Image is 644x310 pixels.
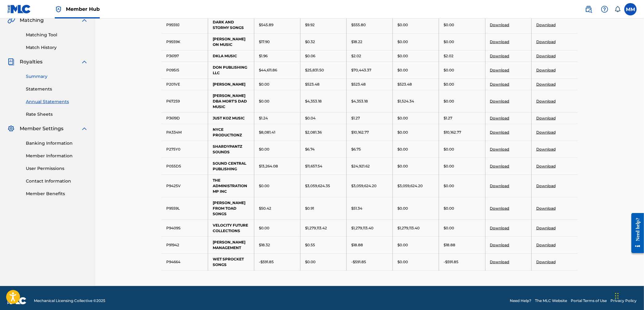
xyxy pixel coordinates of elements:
a: Annual Statements [26,99,88,105]
td: P3619D [162,112,208,124]
img: expand [81,17,88,24]
p: $0.00 [397,130,408,135]
p: $3,059,624.35 [305,183,330,189]
p: $0.00 [259,82,269,87]
td: DKLA MUSIC [208,50,254,62]
p: $2,081.36 [305,130,322,135]
a: Download [536,130,556,135]
a: Portal Terms of Use [571,298,607,304]
p: $1.96 [259,53,268,59]
td: [PERSON_NAME] FROM TOAD SONGS [208,197,254,219]
a: Download [536,82,556,87]
td: PA334M [162,124,208,141]
p: $11,657.54 [305,163,322,169]
p: $3,059,624.20 [351,183,376,189]
div: User Menu [624,3,637,15]
div: Drag [615,287,619,305]
p: $0.04 [305,115,316,121]
a: Download [490,54,509,58]
p: $545.89 [259,22,273,28]
div: Notifications [614,6,621,12]
p: -$591.85 [444,259,458,265]
p: $1,279,113.40 [397,225,420,231]
p: $18.32 [259,242,270,248]
a: Member Information [26,153,88,159]
p: $523.48 [305,82,320,87]
p: $0.00 [397,22,408,28]
iframe: Resource Center [627,208,644,258]
a: Download [536,54,556,58]
p: $0.00 [259,99,269,104]
p: $9.92 [305,22,315,28]
p: $0.00 [444,82,454,87]
td: VELOCITY FUTURE COLLECTIONS [208,219,254,236]
p: $0.00 [397,147,408,152]
img: help [601,6,608,13]
img: Top Rightsholder [55,6,62,13]
a: Need Help? [510,298,531,304]
p: $51.34 [351,206,362,211]
td: P91942 [162,236,208,253]
td: P275Y0 [162,141,208,158]
p: $0.00 [444,147,454,152]
a: Download [536,99,556,103]
p: $0.00 [397,39,408,45]
a: User Permissions [26,165,88,172]
td: SOUND CENTRAL PUBLISHING [208,158,254,175]
p: $0.00 [305,259,316,265]
p: $3,059,624.20 [397,183,423,189]
p: $0.00 [397,67,408,73]
span: Royalties [20,58,42,66]
td: [PERSON_NAME] MANAGEMENT [208,236,254,253]
p: $0.06 [305,53,315,59]
p: $555.80 [351,22,366,28]
p: $17.90 [259,39,270,45]
p: $25,831.50 [305,67,324,73]
p: $0.00 [444,163,454,169]
td: JUST KOZ MUSIC [208,112,254,124]
p: $0.00 [444,183,454,189]
p: $8,081.41 [259,130,275,135]
a: Download [536,183,556,188]
a: Summary [26,73,88,80]
p: $2.02 [351,53,361,59]
a: Download [536,164,556,168]
p: $1,279,113.40 [351,225,373,231]
p: $0.00 [444,39,454,45]
p: $44,611.86 [259,67,277,73]
p: $0.00 [397,206,408,211]
p: $18.88 [351,242,363,248]
a: Download [490,130,509,135]
td: P9559J [162,16,208,33]
a: Download [536,226,556,230]
img: expand [81,125,88,132]
img: Member Settings [7,125,15,132]
p: $0.00 [444,22,454,28]
span: Matching [20,17,44,24]
p: $0.00 [259,147,269,152]
img: Royalties [7,58,15,66]
a: Download [536,68,556,72]
p: $0.00 [397,53,408,59]
td: P201VE [162,79,208,90]
a: Download [490,243,509,247]
a: Contact Information [26,178,88,184]
a: Rate Sheets [26,111,88,118]
p: $0.00 [444,206,454,211]
a: Download [536,260,556,264]
p: $1,524.34 [397,99,414,104]
p: $0.00 [397,163,408,169]
img: expand [81,58,88,66]
td: NYCE PRODUCTIONZ [208,124,254,141]
p: $6.75 [351,147,361,152]
p: $50.42 [259,206,271,211]
a: Download [490,164,509,168]
p: $1.27 [351,115,360,121]
td: DON PUBLISHING LLC [208,62,254,79]
p: $0.00 [444,225,454,231]
td: P055D5 [162,158,208,175]
p: $18.22 [351,39,362,45]
p: $6.74 [305,147,315,152]
img: Matching [7,17,15,24]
